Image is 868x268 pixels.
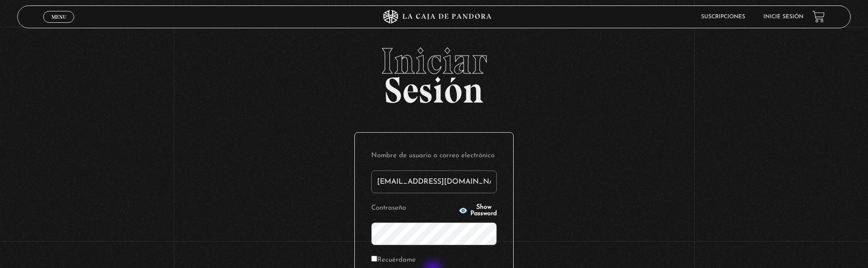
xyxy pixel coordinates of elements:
a: Suscripciones [701,14,745,20]
span: Menu [51,14,66,20]
label: Nombre de usuario o correo electrónico [371,149,497,163]
label: Recuérdame [371,253,416,268]
button: Show Password [459,204,497,217]
span: Iniciar [17,43,851,79]
a: Inicie sesión [763,14,803,20]
a: View your shopping cart [812,10,825,23]
input: Recuérdame [371,256,377,262]
label: Contraseña [371,201,456,216]
span: Show Password [470,204,497,217]
h2: Sesión [17,43,851,101]
span: Cerrar [48,22,70,28]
